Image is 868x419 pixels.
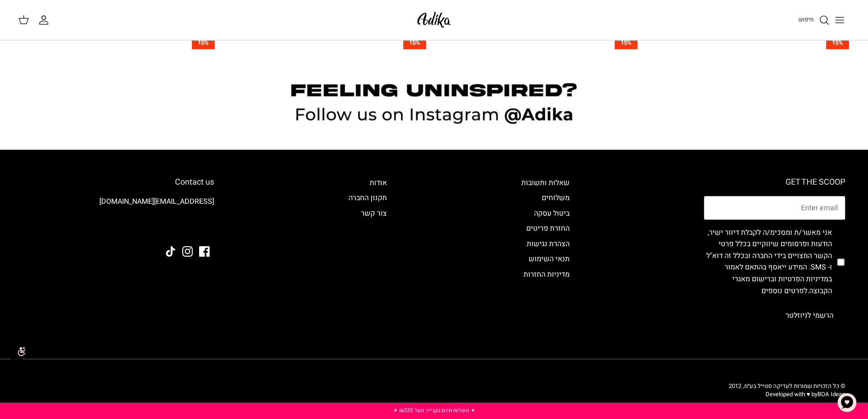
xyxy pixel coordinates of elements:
a: החשבון שלי [38,15,53,26]
span: 15% [826,36,849,49]
span: 15% [615,36,637,49]
a: 15% [441,36,639,49]
a: תנאי השימוש [529,253,570,264]
a: Instagram [182,246,193,257]
div: Secondary navigation [339,177,396,327]
a: הצהרת נגישות [527,238,570,249]
a: שאלות ותשובות [521,177,570,188]
span: 15% [192,36,215,49]
a: אודות [370,177,387,188]
button: הרשמי לניוזלטר [774,304,845,327]
a: BOA Ideas [817,390,845,398]
a: צור קשר [361,208,387,219]
input: Email [704,196,845,220]
a: מדיניות החזרות [524,269,570,280]
a: 15% [230,36,427,49]
a: ✦ משלוח חינם בקנייה מעל ₪220 ✦ [393,406,475,414]
h6: GET THE SCOOP [704,177,845,187]
span: חיפוש [798,15,814,24]
img: Adika IL [189,222,214,233]
a: חיפוש [798,15,830,26]
button: צ'אט [833,389,861,416]
div: Secondary navigation [512,177,579,327]
p: Developed with ♥ by [729,390,845,398]
a: Tiktok [165,246,176,257]
a: 15% [652,36,850,49]
img: accessibility_icon02.svg [7,339,32,364]
span: © כל הזכויות שמורות לעדיקה סטייל בע״מ, 2012 [729,382,845,390]
a: ביטול עסקה [534,208,570,219]
h6: Contact us [23,177,214,187]
img: Adika IL [415,9,453,31]
a: Facebook [199,246,210,257]
a: משלוחים [542,192,570,203]
a: לפרטים נוספים [761,285,807,296]
a: [EMAIL_ADDRESS][DOMAIN_NAME] [99,196,214,207]
a: 15% [18,36,216,49]
a: החזרת פריטים [526,223,570,234]
a: תקנון החברה [349,192,387,203]
button: Toggle menu [830,10,850,30]
span: 15% [403,36,426,49]
label: אני מאשר/ת ומסכימ/ה לקבלת דיוור ישיר, הודעות ופרסומים שיווקיים בכלל פרטי הקשר המצויים בידי החברה ... [704,227,832,297]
